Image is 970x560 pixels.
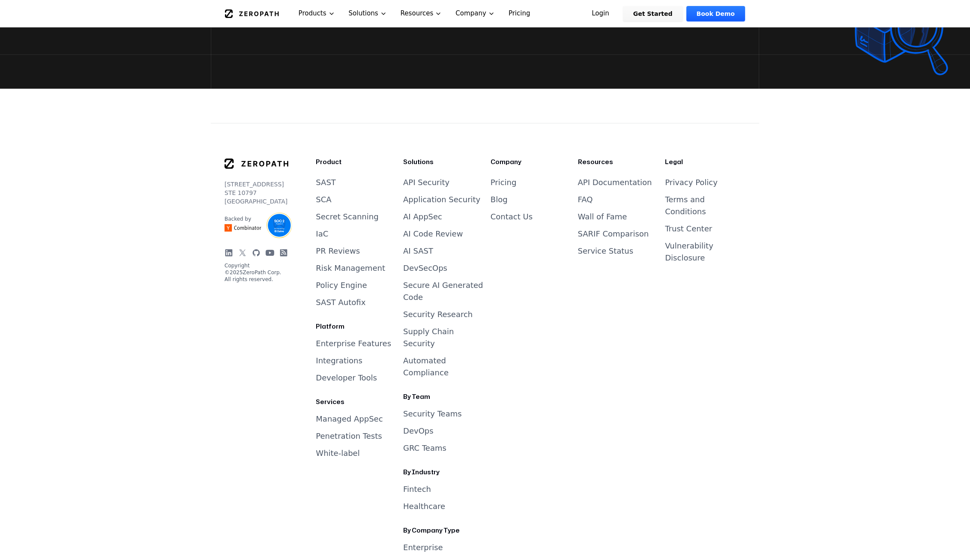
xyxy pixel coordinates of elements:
a: Blog RSS Feed [279,249,288,257]
a: Blog [491,195,508,204]
a: Wall of Fame [578,212,627,221]
a: IaC [316,229,328,238]
a: Terms and Conditions [665,195,706,216]
a: White-label [316,449,359,458]
a: SCA [316,195,331,204]
a: Healthcare [403,502,445,511]
h3: Platform [316,322,396,331]
img: SOC2 Type II Certified [266,213,292,238]
a: DevOps [403,426,434,435]
p: Copyright © 2025 ZeroPath Corp. All rights reserved. [225,262,288,283]
a: AI AppSec [403,212,442,221]
a: Privacy Policy [665,178,718,187]
h3: Legal [665,158,745,166]
a: Security Teams [403,409,462,418]
a: Contact Us [491,212,533,221]
a: Vulnerability Disclosure [665,241,713,262]
a: API Documentation [578,178,652,187]
a: SARIF Comparison [578,229,649,238]
a: Developer Tools [316,373,377,382]
a: Security Research [403,310,473,319]
a: Get Started [623,6,683,21]
a: Login [581,6,620,21]
h3: Solutions [403,158,484,166]
a: PR Reviews [316,246,360,255]
a: Risk Management [316,264,385,273]
a: Automated Compliance [403,356,449,377]
a: FAQ [578,195,593,204]
a: Managed AppSec [316,414,383,423]
a: Enterprise [403,543,443,552]
a: Secret Scanning [316,212,378,221]
a: GRC Teams [403,443,446,452]
a: DevSecOps [403,264,447,273]
a: Penetration Tests [316,431,382,440]
a: Service Status [578,246,634,255]
a: Fintech [403,485,431,494]
p: [STREET_ADDRESS] STE 10797 [GEOGRAPHIC_DATA] [225,180,288,206]
a: SAST Autofix [316,298,365,307]
h3: Company [491,158,571,166]
a: Secure AI Generated Code [403,281,483,302]
a: Pricing [491,178,517,187]
p: Backed by [225,216,261,222]
a: Supply Chain Security [403,327,454,348]
h3: By Company Type [403,526,484,535]
a: API Security [403,178,449,187]
h3: By Industry [403,468,484,476]
a: AI Code Review [403,229,463,238]
h3: By Team [403,392,484,401]
a: Application Security [403,195,480,204]
a: Trust Center [665,224,712,233]
a: AI SAST [403,246,433,255]
a: Integrations [316,356,362,365]
h3: Product [316,158,396,166]
h3: Services [316,398,396,406]
h3: Resources [578,158,659,166]
a: Book Demo [686,6,745,21]
a: Enterprise Features [316,339,391,348]
a: Policy Engine [316,281,367,290]
a: SAST [316,178,336,187]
